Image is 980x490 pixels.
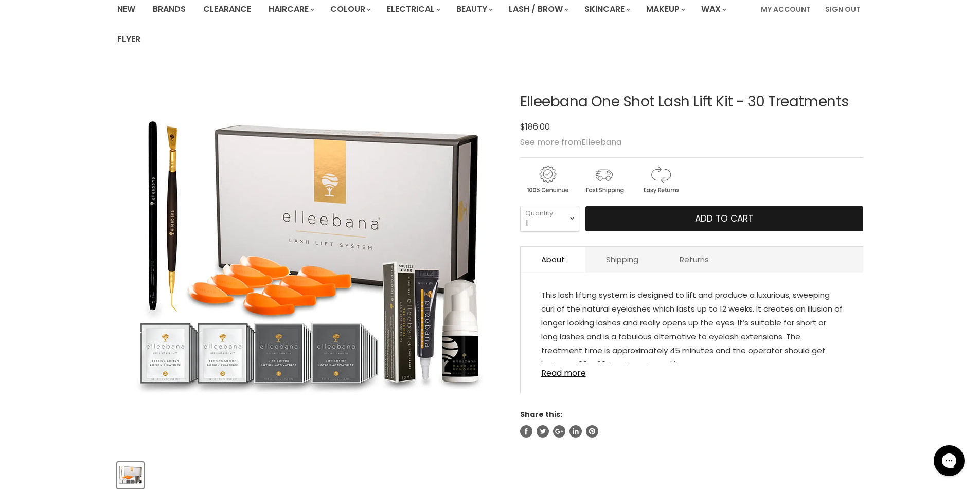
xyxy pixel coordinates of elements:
[520,410,863,438] aside: Share this:
[520,206,579,231] select: Quantity
[541,362,843,378] a: Read more
[929,442,970,480] iframe: Gorgias live chat messenger
[520,136,621,148] span: See more from
[581,136,621,148] a: Elleebana
[521,247,585,272] a: About
[110,28,148,50] a: Flyer
[633,164,688,195] img: returns.gif
[585,247,659,272] a: Shipping
[577,164,631,195] img: shipping.gif
[116,459,503,488] div: Product thumbnails
[520,164,575,195] img: genuine.gif
[117,462,144,488] button: Elleebana One Shot Lash Lift Kit - 30 Treatments
[118,463,142,487] img: Elleebana One Shot Lash Lift Kit - 30 Treatments
[541,288,843,373] p: This lash lifting system is designed to lift and produce a luxurious, sweeping curl of the natura...
[520,121,550,133] span: $186.00
[520,409,562,420] span: Share this:
[659,247,729,272] a: Returns
[695,212,753,225] span: Add to cart
[520,94,863,110] h1: Elleebana One Shot Lash Lift Kit - 30 Treatments
[585,206,863,232] button: Add to cart
[117,68,502,452] div: Elleebana One Shot Lash Lift Kit - 30 Treatments image. Click or Scroll to Zoom.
